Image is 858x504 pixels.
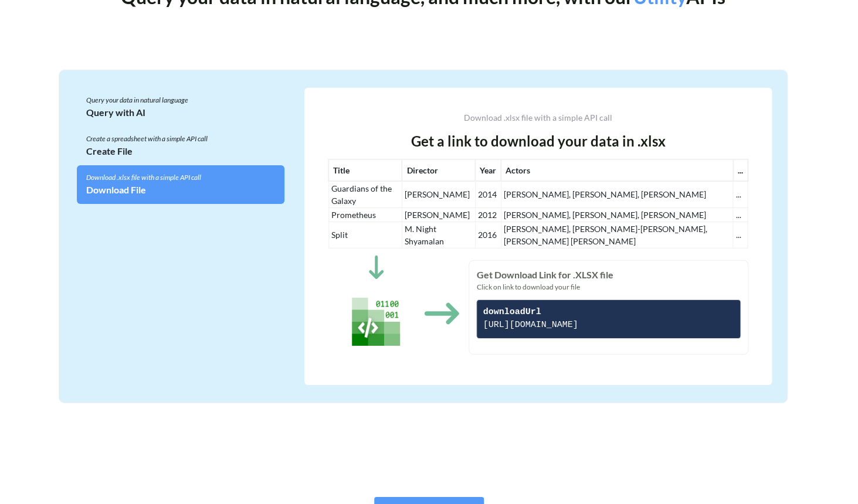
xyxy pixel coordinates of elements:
div: Create File [86,144,275,158]
div: Query your data in natural language [86,95,275,105]
th: Year [475,159,501,181]
th: Title [328,159,402,181]
div: Get a link to download your data in .xlsx [328,131,748,152]
td: Prometheus [328,207,402,222]
div: Download .xlsx file with a simple API call [328,111,748,124]
div: Create a spreadsheet with a simple API call [86,134,275,144]
div: Get Download Link for .XLSX file [476,268,741,282]
th: Director [402,159,475,181]
td: M. Night Shyamalan [402,222,475,248]
td: Split [328,222,402,248]
td: ... [733,222,748,248]
div: Download File [86,183,275,197]
img: product-logo-small [352,298,400,346]
div: Query with AI [86,105,275,120]
th: ... [733,159,748,181]
div: downloadUrl [483,306,734,319]
div: [URL][DOMAIN_NAME] [483,319,734,332]
td: 2014 [475,181,501,208]
img: Right arrow [424,302,459,325]
td: ... [733,181,748,208]
td: [PERSON_NAME], [PERSON_NAME], [PERSON_NAME] [501,207,733,222]
th: Actors [501,159,733,181]
img: Down arrow [369,256,384,279]
div: Click on link to download your file [476,282,741,292]
td: 2016 [475,222,501,248]
td: Guardians of the Galaxy [328,181,402,208]
div: Download .xlsx file with a simple API call [86,172,275,183]
td: [PERSON_NAME], [PERSON_NAME], [PERSON_NAME] [501,181,733,208]
td: [PERSON_NAME], [PERSON_NAME]-[PERSON_NAME], [PERSON_NAME] [PERSON_NAME] [501,222,733,248]
td: 2012 [475,207,501,222]
span: right-arrow [424,326,446,348]
td: [PERSON_NAME] [402,181,475,208]
td: [PERSON_NAME] [402,207,475,222]
td: ... [733,207,748,222]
